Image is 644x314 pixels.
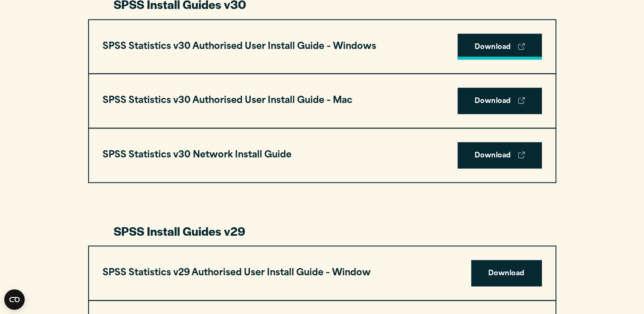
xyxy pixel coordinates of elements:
a: Download [458,34,542,60]
h3: SPSS Statistics v30 Authorised User Install Guide – Windows [103,39,376,55]
a: Download [458,88,542,114]
h3: SPSS Install Guides v29 [114,223,531,239]
button: Open CMP widget [4,289,25,310]
h3: SPSS Statistics v30 Authorised User Install Guide – Mac [103,93,352,109]
h3: SPSS Statistics v29 Authorised User Install Guide – Window [103,265,371,281]
a: Download [471,260,542,286]
h3: SPSS Statistics v30 Network Install Guide [103,147,292,163]
a: Download [458,142,542,168]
